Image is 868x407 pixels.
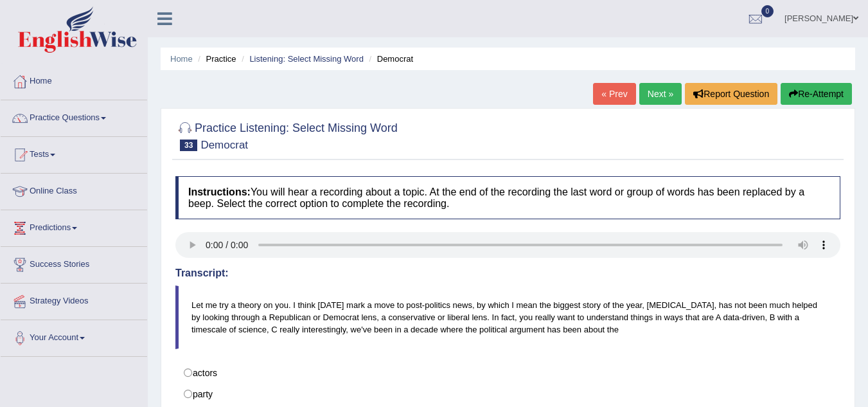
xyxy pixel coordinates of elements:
label: party [175,383,840,405]
li: Practice [195,53,236,65]
h2: Practice Listening: Select Missing Word [175,119,398,151]
a: Tests [1,137,147,169]
small: Democrat [200,139,248,151]
a: Your Account [1,320,147,352]
label: actors [175,362,840,384]
a: Success Stories [1,247,147,279]
button: Report Question [685,83,777,105]
li: Democrat [366,53,414,65]
h4: Transcript: [175,267,840,279]
blockquote: Let me try a theory on you. I think [DATE] mark a move to post-politics news, by which I mean the... [175,285,840,349]
a: Practice Questions [1,100,147,132]
a: Online Class [1,174,147,206]
span: 0 [761,5,774,17]
a: Next » [639,83,682,105]
a: Home [170,54,193,64]
a: Predictions [1,210,147,242]
a: Listening: Select Missing Word [249,54,364,64]
a: Home [1,64,147,96]
h4: You will hear a recording about a topic. At the end of the recording the last word or group of wo... [175,176,840,219]
a: Strategy Videos [1,284,147,316]
a: « Prev [593,83,635,105]
b: Instructions: [188,186,251,197]
span: 33 [180,140,197,151]
button: Re-Attempt [781,83,852,105]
